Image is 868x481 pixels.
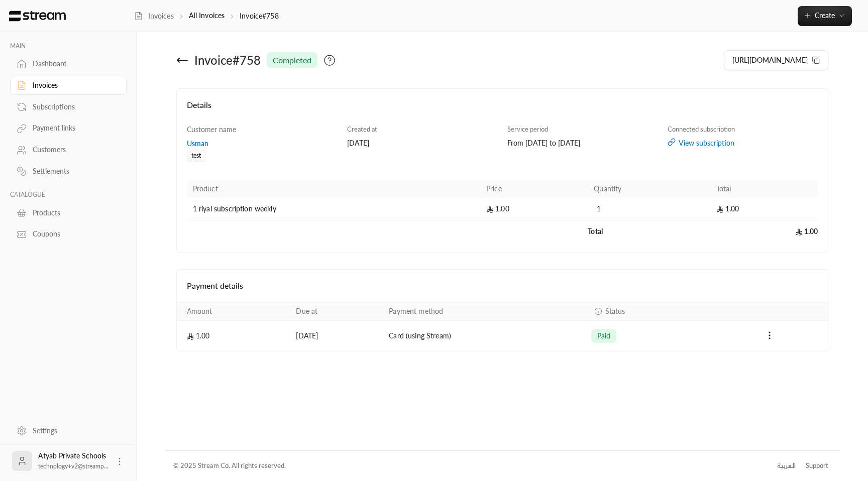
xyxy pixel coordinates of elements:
[177,302,828,351] table: Payments
[480,198,588,220] td: 1.00
[240,11,278,21] p: Invoice#758
[732,56,808,64] span: [URL][DOMAIN_NAME]
[10,191,127,199] p: CATALOGUE
[10,54,127,74] a: Dashboard
[798,6,852,26] button: Create
[777,461,796,471] div: العربية
[383,302,585,321] th: Payment method
[668,138,818,148] a: View subscription
[383,321,585,351] td: Card (using Stream)
[10,76,127,95] a: Invoices
[290,321,383,351] td: [DATE]
[724,50,828,70] button: [URL][DOMAIN_NAME]
[347,138,498,148] div: [DATE]
[33,59,114,69] div: Dashboard
[507,138,658,148] div: From [DATE] to [DATE]
[177,302,290,321] th: Amount
[33,166,114,176] div: Settlements
[134,11,174,21] a: Invoices
[33,229,114,239] div: Coupons
[802,457,831,475] a: Support
[710,198,818,220] td: 1.00
[187,180,818,243] table: Products
[605,306,625,316] span: Status
[507,125,548,133] span: Service period
[33,123,114,133] div: Payment links
[194,52,261,68] div: Invoice # 758
[10,97,127,116] a: Subscriptions
[8,11,67,22] img: Logo
[187,150,205,162] div: test
[347,125,377,133] span: Created at
[187,99,818,121] h4: Details
[10,118,127,138] a: Payment links
[187,125,236,134] span: Customer name
[10,421,127,440] a: Settings
[173,461,286,471] div: © 2025 Stream Co. All rights reserved.
[10,42,127,50] p: MAIN
[668,125,735,133] span: Connected subscription
[187,180,480,198] th: Product
[10,162,127,181] a: Settlements
[588,180,710,198] th: Quantity
[189,11,225,20] a: All Invoices
[710,180,818,198] th: Total
[33,208,114,218] div: Products
[177,321,290,351] td: 1.00
[588,220,710,243] td: Total
[273,54,311,66] span: completed
[187,139,338,159] a: Usmantest
[33,426,114,436] div: Settings
[187,139,338,149] div: Usman
[10,224,127,244] a: Coupons
[38,451,108,471] div: Atyab Private Schools
[38,462,108,470] span: technology+v2@streamp...
[10,140,127,160] a: Customers
[290,302,383,321] th: Due at
[134,11,279,21] nav: breadcrumb
[710,220,818,243] td: 1.00
[187,280,818,292] h4: Payment details
[33,145,114,155] div: Customers
[33,102,114,112] div: Subscriptions
[33,80,114,90] div: Invoices
[815,11,835,20] span: Create
[187,198,480,220] td: 1 riyal subscription weekly
[480,180,588,198] th: Price
[594,204,604,214] span: 1
[597,331,611,341] span: paid
[10,203,127,222] a: Products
